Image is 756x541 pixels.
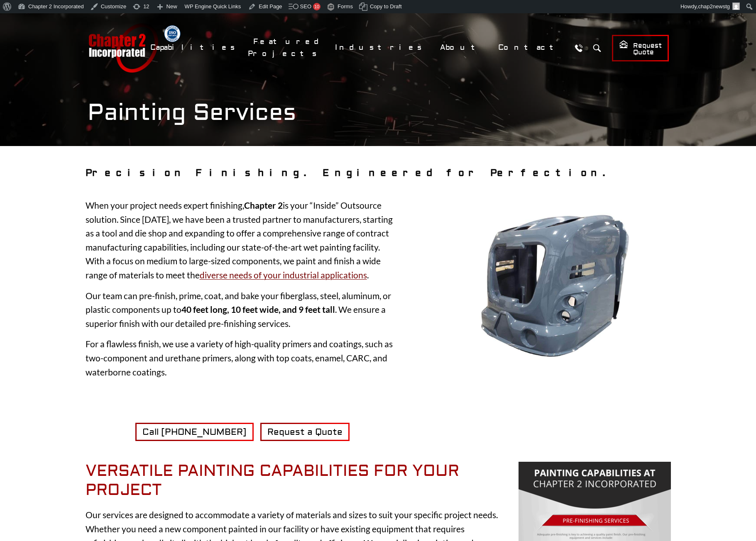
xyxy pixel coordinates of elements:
h2: Versatile Painting Capabilities for Your Project [86,462,671,500]
strong: Chapter 2 [244,200,283,210]
a: Contact [493,39,567,56]
a: Featured Projects [248,33,325,63]
p: Our team can pre-finish, prime, coat, and bake your fiberglass, steel, aluminum, or plastic compo... [86,289,399,331]
a: Industries [330,39,431,56]
a: Capabilities [145,39,244,56]
button: Search [590,40,605,56]
span: chap2newstg [698,3,730,10]
a: Request Quote [612,35,669,61]
a: About [435,39,489,56]
a: Request a Quote [260,423,350,441]
strong: 40 feet long, 10 feet wide, and 9 feet tall [181,304,335,314]
span: Call [PHONE_NUMBER] [142,426,247,438]
strong: Precision Finishing. Engineered for Perfection. [86,167,612,179]
a: Call Us [571,40,587,56]
span: Request Quote [619,40,662,57]
p: For a flawless finish, we use a variety of high-quality primers and coatings, such as two-compone... [86,337,399,379]
h1: Painting Services [88,99,669,127]
a: diverse needs of your industrial applications [200,270,367,280]
p: When your project needs expert finishing, is your “Inside” Outsource solution. Since [DATE], we h... [86,198,399,282]
a: Chapter 2 Incorporated [88,23,158,73]
a: Call [PHONE_NUMBER] [135,423,254,441]
div: 10 [313,3,321,10]
span: Request a Quote [267,426,343,438]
